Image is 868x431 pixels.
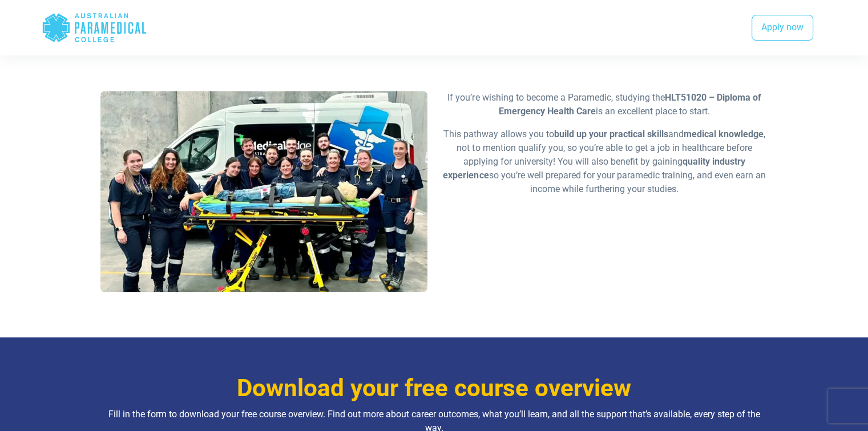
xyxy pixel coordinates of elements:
[684,129,764,139] strong: medical knowledge
[100,374,768,403] h3: Download your free course overview
[443,156,745,181] strong: quality industry experience
[554,129,668,139] strong: build up your practical skills
[752,15,813,41] a: Apply now
[441,127,768,196] p: This pathway allows you to and , not to mention qualify you, so you’re able to get a job in healt...
[499,92,761,117] strong: HLT51020 – Diploma of Emergency Health Care
[42,9,147,46] div: Australian Paramedical College
[441,91,768,118] p: If you’re wishing to become a Paramedic, studying the is an excellent place to start.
